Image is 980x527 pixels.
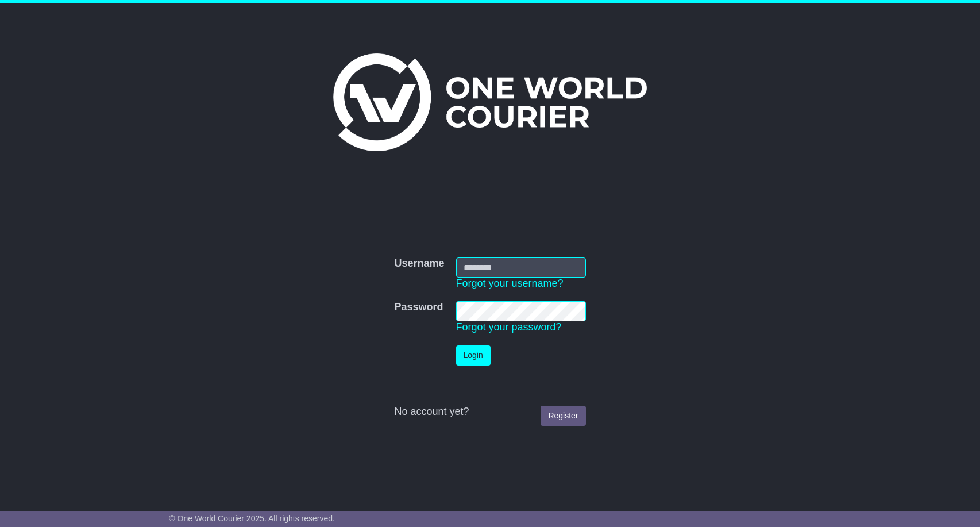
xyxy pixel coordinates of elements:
a: Forgot your password? [456,321,562,333]
div: No account yet? [394,406,585,418]
label: Password [394,301,443,314]
label: Username [394,257,444,270]
img: One World [333,53,647,151]
span: © One World Courier 2025. All rights reserved. [169,514,335,523]
a: Register [541,406,585,426]
button: Login [456,345,491,366]
a: Forgot your username? [456,278,564,289]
